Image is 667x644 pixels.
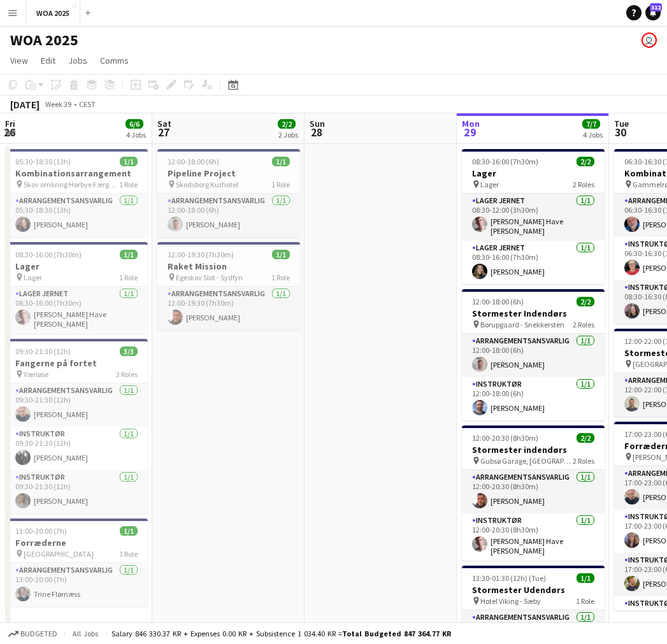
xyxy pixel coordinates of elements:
span: Comms [100,55,129,66]
span: Budgeted [20,629,57,638]
a: View [5,52,33,69]
span: View [10,55,28,66]
span: Mon [462,118,480,129]
div: 4 Jobs [126,130,146,140]
span: 08:30-16:00 (7h30m) [15,250,82,259]
app-card-role: Arrangementsansvarlig1/109:30-21:30 (12h)[PERSON_NAME] [5,383,148,427]
span: 13:30-01:30 (12h) (Tue) [472,573,546,583]
app-job-card: 08:30-16:00 (7h30m)1/1Lager Lager1 RoleLager Jernet1/108:30-16:00 (7h30m)[PERSON_NAME] Have [PERS... [5,242,148,334]
app-job-card: 12:00-20:30 (8h30m)2/2Stormester indendørs Gubsø Garage, [GEOGRAPHIC_DATA]2 RolesArrangementsansv... [462,426,605,561]
span: 1/1 [272,250,290,259]
span: 1/1 [120,250,138,259]
span: 12:00-20:30 (8h30m) [472,433,538,443]
app-job-card: 12:00-18:00 (6h)2/2Stormester Indendørs Borupgaard - Snekkersten2 RolesArrangementsansvarlig1/112... [462,289,605,420]
div: 2 Jobs [278,130,298,140]
app-card-role: Instruktør1/112:00-20:30 (8h30m)[PERSON_NAME] Have [PERSON_NAME] [462,513,605,561]
span: 08:30-16:00 (7h30m) [472,157,538,166]
h3: Stormester indendørs [462,444,605,455]
span: 3/3 [120,347,138,356]
app-job-card: 05:30-18:30 (13h)1/1Kombinationsarrangement Skov omkring Hørbye Færgekro1 RoleArrangementsansvarl... [5,149,148,237]
span: Week 39 [42,99,74,109]
h3: Stormester Udendørs [462,584,605,596]
app-card-role: Instruktør1/109:30-21:30 (12h)[PERSON_NAME] [5,470,148,513]
h3: Fangerne på fortet [5,357,148,369]
span: 1 Role [119,549,138,559]
span: 2/2 [278,119,296,129]
span: 27 [155,125,171,140]
span: 28 [308,125,325,140]
span: Gubsø Garage, [GEOGRAPHIC_DATA] [480,456,573,466]
span: 1 Role [119,180,138,189]
app-job-card: 08:30-16:00 (7h30m)2/2Lager Lager2 RolesLager Jernet1/108:30-12:00 (3h30m)[PERSON_NAME] Have [PER... [462,149,605,284]
span: Tue [614,118,629,129]
span: 13:00-20:00 (7h) [15,526,67,536]
div: [DATE] [10,98,39,111]
span: Total Budgeted 847 364.77 KR [342,629,451,638]
h3: Pipeline Project [157,168,300,179]
span: 1 Role [576,596,594,606]
span: 1 Role [119,273,138,282]
app-card-role: Instruktør1/112:00-18:00 (6h)[PERSON_NAME] [462,377,605,420]
app-card-role: Lager Jernet1/108:30-12:00 (3h30m)[PERSON_NAME] Have [PERSON_NAME] [462,194,605,241]
h3: Kombinationsarrangement [5,168,148,179]
app-card-role: Lager Jernet1/108:30-16:00 (7h30m)[PERSON_NAME] [462,241,605,284]
span: 6/6 [126,119,143,129]
h3: Stormester Indendørs [462,308,605,319]
span: 2/2 [577,157,594,166]
h1: WOA 2025 [10,31,78,50]
span: 1/1 [577,573,594,583]
span: 1 Role [271,273,290,282]
span: 12:00-19:30 (7h30m) [168,250,234,259]
span: 7/7 [582,119,600,129]
a: Edit [36,52,61,69]
span: 29 [460,125,480,140]
span: [GEOGRAPHIC_DATA] [24,549,94,559]
span: All jobs [70,629,101,638]
span: Lager [24,273,42,282]
span: 12:00-18:00 (6h) [472,297,524,306]
span: Værløse [24,369,48,379]
app-card-role: Arrangementsansvarlig1/105:30-18:30 (13h)[PERSON_NAME] [5,194,148,237]
span: Sun [310,118,325,129]
app-card-role: Arrangementsansvarlig1/112:00-19:30 (7h30m)[PERSON_NAME] [157,287,300,330]
app-job-card: 12:00-18:00 (6h)1/1Pipeline Project Skodsborg Kurhotel1 RoleArrangementsansvarlig1/112:00-18:00 (... [157,149,300,237]
button: WOA 2025 [26,1,80,25]
span: 12:00-18:00 (6h) [168,157,219,166]
app-card-role: Arrangementsansvarlig1/113:00-20:00 (7h)Trine Flørnæss [5,563,148,606]
div: CEST [79,99,96,109]
app-card-role: Instruktør1/109:30-21:30 (12h)[PERSON_NAME] [5,427,148,470]
span: Lager [480,180,499,189]
div: 4 Jobs [583,130,603,140]
span: Edit [41,55,55,66]
span: 1/1 [120,526,138,536]
app-card-role: Arrangementsansvarlig1/112:00-20:30 (8h30m)[PERSON_NAME] [462,470,605,513]
span: 2/2 [577,433,594,443]
span: Hotel Viking - Sæby [480,596,541,606]
span: Skodsborg Kurhotel [176,180,238,189]
span: Skov omkring Hørbye Færgekro [24,180,119,189]
span: 312 [650,3,662,11]
span: 3 Roles [116,369,138,379]
span: 1/1 [120,157,138,166]
button: Budgeted [6,627,59,641]
div: 13:00-20:00 (7h)1/1Forræderne [GEOGRAPHIC_DATA]1 RoleArrangementsansvarlig1/113:00-20:00 (7h)Trin... [5,519,148,606]
app-user-avatar: Drift Drift [642,32,657,48]
span: 26 [3,125,15,140]
span: Jobs [68,55,87,66]
app-card-role: Arrangementsansvarlig1/112:00-18:00 (6h)[PERSON_NAME] [462,334,605,377]
app-card-role: Arrangementsansvarlig1/112:00-18:00 (6h)[PERSON_NAME] [157,194,300,237]
span: 1/1 [272,157,290,166]
app-job-card: 09:30-21:30 (12h)3/3Fangerne på fortet Værløse3 RolesArrangementsansvarlig1/109:30-21:30 (12h)[PE... [5,339,148,513]
span: 09:30-21:30 (12h) [15,347,71,356]
span: Sat [157,118,171,129]
span: 30 [612,125,629,140]
span: 2 Roles [573,320,594,329]
span: 1 Role [271,180,290,189]
app-card-role: Lager Jernet1/108:30-16:00 (7h30m)[PERSON_NAME] Have [PERSON_NAME] [5,287,148,334]
div: 12:00-19:30 (7h30m)1/1Raket Mission Egeskov Slot - Sydfyn1 RoleArrangementsansvarlig1/112:00-19:3... [157,242,300,330]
